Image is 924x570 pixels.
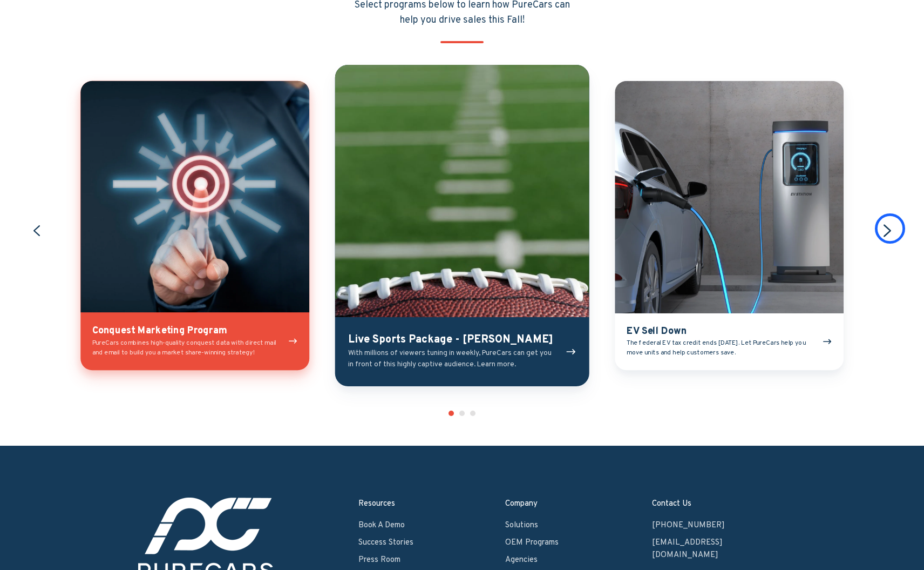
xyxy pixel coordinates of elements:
[358,499,395,509] a: Resources
[358,555,400,565] a: Press Room
[505,538,559,548] a: OEM Programs
[358,520,405,531] a: Book A Demo
[505,555,538,565] a: Agencies
[459,411,465,416] button: Go to slide 2
[880,224,895,239] button: Next slide
[30,224,43,237] button: Go to last slide
[652,520,725,531] a: [PHONE_NUMBER]
[449,411,454,416] button: Go to slide 1
[652,537,786,562] li: [EMAIL_ADDRESS][DOMAIN_NAME]
[652,499,691,509] a: Contact Us
[470,411,475,416] button: Go to slide 3
[505,499,538,509] a: Company
[505,520,538,531] a: Solutions
[358,538,413,548] a: Success Stories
